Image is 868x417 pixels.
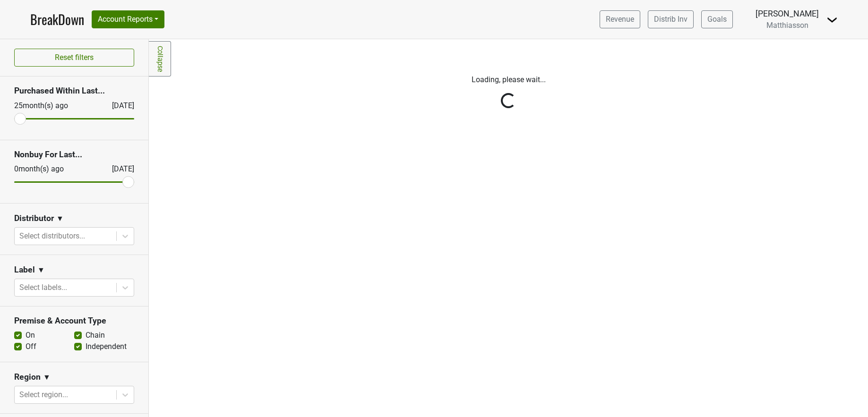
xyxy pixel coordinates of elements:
[826,14,838,26] img: Dropdown Menu
[246,74,771,85] p: Loading, please wait...
[92,10,164,28] button: Account Reports
[701,10,733,28] a: Goals
[766,21,808,30] span: Matthiasson
[30,9,84,29] a: BreakDown
[648,10,694,28] a: Distrib Inv
[600,10,640,28] a: Revenue
[149,41,171,77] a: Collapse
[756,8,819,20] div: [PERSON_NAME]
